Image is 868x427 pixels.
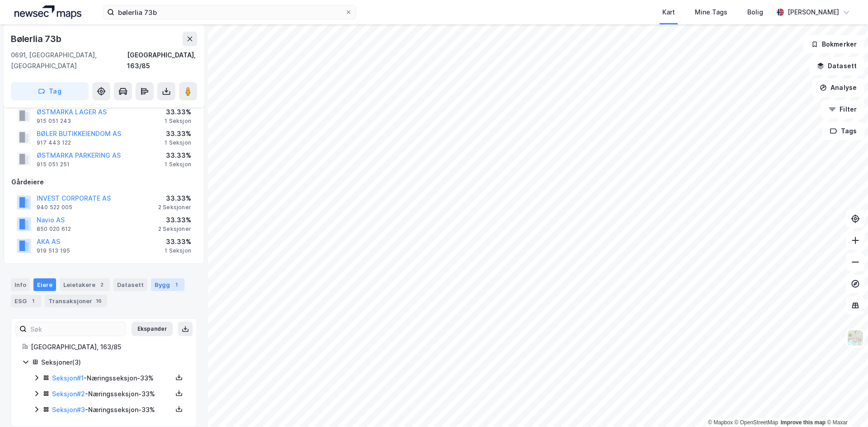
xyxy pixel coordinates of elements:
[37,247,70,254] div: 919 513 195
[37,139,71,146] div: 917 443 122
[823,384,868,427] iframe: Chat Widget
[165,107,191,117] div: 33.33%
[812,79,864,97] button: Analyse
[113,278,147,291] div: Datasett
[165,128,191,139] div: 33.33%
[747,7,763,18] div: Bolig
[37,117,71,125] div: 915 051 243
[97,280,106,289] div: 2
[127,50,197,71] div: [GEOGRAPHIC_DATA], 163/85
[41,357,186,368] div: Seksjoner ( 3 )
[165,236,191,247] div: 33.33%
[165,247,191,254] div: 1 Seksjon
[165,150,191,161] div: 33.33%
[11,50,127,71] div: 0691, [GEOGRAPHIC_DATA], [GEOGRAPHIC_DATA]
[847,329,864,347] img: Z
[822,122,864,140] button: Tags
[158,225,191,233] div: 2 Seksjoner
[52,404,172,415] div: - Næringsseksjon - 33%
[165,139,191,146] div: 1 Seksjon
[172,280,181,289] div: 1
[33,278,56,291] div: Eiere
[52,406,85,413] a: Seksjon#3
[788,7,839,18] div: [PERSON_NAME]
[60,278,110,291] div: Leietakere
[45,295,107,307] div: Transaksjoner
[114,5,345,19] input: Søk på adresse, matrikkel, gårdeiere, leietakere eller personer
[52,373,172,384] div: - Næringsseksjon - 33%
[27,322,126,336] input: Søk
[37,161,70,168] div: 915 051 251
[803,35,864,53] button: Bokmerker
[781,419,826,426] a: Improve this map
[132,322,173,336] button: Ekspander
[31,342,186,352] div: [GEOGRAPHIC_DATA], 163/85
[11,32,63,46] div: Bølerlia 73b
[695,7,727,18] div: Mine Tags
[821,100,864,118] button: Filter
[11,82,89,100] button: Tag
[11,278,30,291] div: Info
[28,296,38,305] div: 1
[11,177,197,188] div: Gårdeiere
[151,278,184,291] div: Bygg
[11,295,41,307] div: ESG
[52,389,172,399] div: - Næringsseksjon - 33%
[158,193,191,204] div: 33.33%
[662,7,675,18] div: Kart
[165,117,191,125] div: 1 Seksjon
[37,204,72,211] div: 940 522 005
[94,296,104,305] div: 16
[14,5,81,19] img: logo.a4113a55bc3d86da70a041830d287a7e.svg
[52,374,84,382] a: Seksjon#1
[158,204,191,211] div: 2 Seksjoner
[735,419,778,426] a: OpenStreetMap
[52,390,85,398] a: Seksjon#2
[37,225,71,233] div: 850 020 612
[158,215,191,225] div: 33.33%
[809,57,864,75] button: Datasett
[165,161,191,168] div: 1 Seksjon
[708,419,733,426] a: Mapbox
